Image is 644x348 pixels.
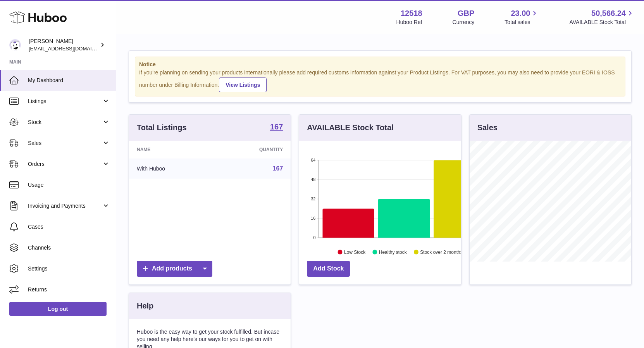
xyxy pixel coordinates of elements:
span: Usage [28,181,110,189]
div: Currency [453,19,475,26]
span: [EMAIL_ADDRESS][DOMAIN_NAME] [29,45,114,52]
span: Sales [28,140,102,147]
a: View Listings [219,78,267,92]
strong: 12518 [401,8,422,19]
span: 23.00 [511,8,530,19]
span: Orders [28,160,102,168]
text: 48 [311,177,316,182]
strong: 167 [270,123,283,131]
span: Invoicing and Payments [28,202,102,210]
text: Low Stock [344,249,366,255]
text: Stock over 2 months [420,249,463,255]
a: 23.00 Total sales [505,8,539,26]
a: Log out [9,302,107,316]
text: 32 [311,196,316,201]
th: Quantity [214,141,291,158]
th: Name [129,141,214,158]
a: 167 [273,165,283,172]
span: Channels [28,244,110,252]
text: 0 [313,235,316,240]
div: If you're planning on sending your products internationally please add required customs informati... [139,69,621,92]
h3: Help [137,301,153,311]
text: Healthy stock [379,249,407,255]
text: 16 [311,216,316,221]
span: Stock [28,119,102,126]
span: My Dashboard [28,77,110,84]
span: AVAILABLE Stock Total [569,19,635,26]
strong: Notice [139,61,621,68]
span: Settings [28,265,110,272]
h3: Total Listings [137,122,187,133]
span: 50,566.24 [591,8,626,19]
span: Total sales [505,19,539,26]
span: Listings [28,98,102,105]
h3: Sales [477,122,498,133]
span: Cases [28,223,110,231]
span: Returns [28,286,110,293]
td: With Huboo [129,158,214,179]
text: 64 [311,158,316,162]
a: 167 [270,123,283,132]
img: caitlin@fancylamp.co [9,39,21,51]
div: Huboo Ref [396,19,422,26]
a: Add products [137,261,212,277]
strong: GBP [458,8,474,19]
h3: AVAILABLE Stock Total [307,122,393,133]
a: 50,566.24 AVAILABLE Stock Total [569,8,635,26]
div: [PERSON_NAME] [29,38,98,52]
a: Add Stock [307,261,350,277]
